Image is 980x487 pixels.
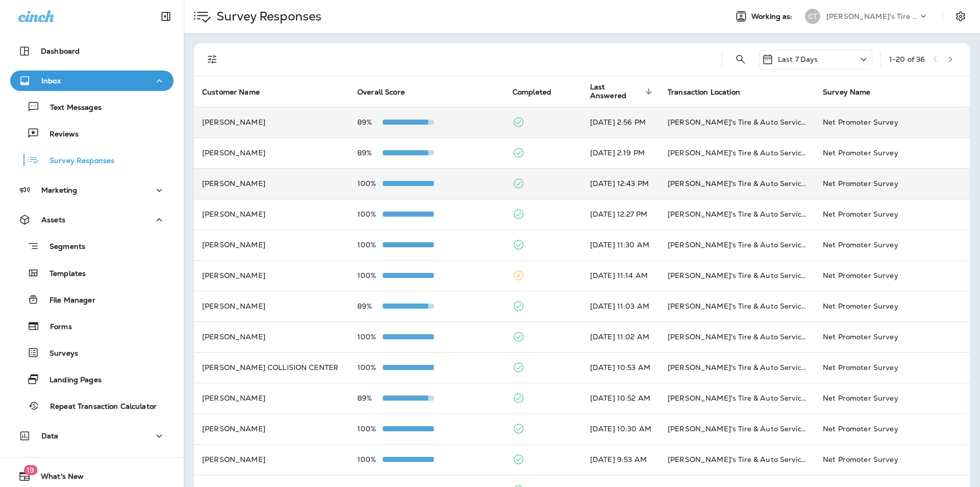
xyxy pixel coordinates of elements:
[40,103,102,113] p: Text Messages
[10,342,174,363] button: Surveys
[357,363,383,372] p: 100%
[512,87,565,97] span: Completed
[10,466,174,486] button: 19What's New
[659,444,815,475] td: [PERSON_NAME]'s Tire & Auto Service | [GEOGRAPHIC_DATA]
[668,87,753,97] span: Transaction Location
[805,9,820,24] div: CT
[582,199,659,229] td: [DATE] 12:27 PM
[10,395,174,416] button: Repeat Transaction Calculator
[194,137,349,168] td: [PERSON_NAME]
[194,260,349,291] td: [PERSON_NAME]
[357,394,383,402] p: 89%
[659,229,815,260] td: [PERSON_NAME]'s Tire & Auto Service | [GEOGRAPHIC_DATA]
[10,149,174,171] button: Survey Responses
[659,321,815,352] td: [PERSON_NAME]'s Tire & Auto Service | [PERSON_NAME]
[357,333,383,341] p: 100%
[357,271,383,280] p: 100%
[357,425,383,433] p: 100%
[751,12,795,21] span: Working as:
[582,352,659,383] td: [DATE] 10:53 AM
[39,242,85,252] p: Segments
[815,168,970,199] td: Net Promoter Survey
[194,352,349,383] td: [PERSON_NAME] COLLISION CENTER
[194,168,349,199] td: [PERSON_NAME]
[357,118,383,126] p: 89%
[357,88,405,97] span: Overall Score
[590,83,655,100] span: Last Answered
[582,229,659,260] td: [DATE] 11:30 AM
[212,9,322,24] p: Survey Responses
[659,413,815,444] td: [PERSON_NAME]'s Tire & Auto Service | [PERSON_NAME]
[194,229,349,260] td: [PERSON_NAME]
[730,49,751,69] button: Search Survey Responses
[659,352,815,383] td: [PERSON_NAME]'s Tire & Auto Service | [GEOGRAPHIC_DATA]
[357,210,383,218] p: 100%
[357,302,383,310] p: 89%
[582,321,659,352] td: [DATE] 11:02 AM
[10,315,174,337] button: Forms
[889,55,925,63] div: 1 - 20 of 36
[357,149,383,157] p: 89%
[39,269,86,279] p: Templates
[357,179,383,188] p: 100%
[39,376,102,385] p: Landing Pages
[10,368,174,390] button: Landing Pages
[951,7,970,26] button: Settings
[815,413,970,444] td: Net Promoter Survey
[512,88,551,97] span: Completed
[10,96,174,118] button: Text Messages
[194,383,349,413] td: [PERSON_NAME]
[194,291,349,321] td: [PERSON_NAME]
[659,199,815,229] td: [PERSON_NAME]'s Tire & Auto Service | [PERSON_NAME]
[582,168,659,199] td: [DATE] 12:43 PM
[40,322,72,332] p: Forms
[10,426,174,446] button: Data
[194,321,349,352] td: [PERSON_NAME]
[40,402,157,412] p: Repeat Transaction Calculator
[823,87,884,97] span: Survey Name
[41,47,80,55] p: Dashboard
[659,137,815,168] td: [PERSON_NAME]'s Tire & Auto Service | [GEOGRAPHIC_DATA]
[10,235,174,257] button: Segments
[194,199,349,229] td: [PERSON_NAME]
[582,107,659,137] td: [DATE] 2:56 PM
[659,260,815,291] td: [PERSON_NAME]'s Tire & Auto Service | [GEOGRAPHIC_DATA]
[815,137,970,168] td: Net Promoter Survey
[202,87,273,97] span: Customer Name
[194,107,349,137] td: [PERSON_NAME]
[582,444,659,475] td: [DATE] 9:53 AM
[41,186,77,194] p: Marketing
[668,88,740,97] span: Transaction Location
[815,352,970,383] td: Net Promoter Survey
[10,289,174,310] button: File Manager
[10,210,174,230] button: Assets
[10,123,174,144] button: Reviews
[582,413,659,444] td: [DATE] 10:30 AM
[659,168,815,199] td: [PERSON_NAME]'s Tire & Auto Service | [GEOGRAPHIC_DATA]
[152,6,180,27] button: Collapse Sidebar
[357,241,383,249] p: 100%
[659,291,815,321] td: [PERSON_NAME]'s Tire & Auto Service | [GEOGRAPHIC_DATA]
[815,444,970,475] td: Net Promoter Survey
[41,77,61,85] p: Inbox
[10,262,174,284] button: Templates
[582,137,659,168] td: [DATE] 2:19 PM
[10,180,174,200] button: Marketing
[202,49,223,69] button: Filters
[10,41,174,61] button: Dashboard
[39,130,79,140] p: Reviews
[357,87,418,97] span: Overall Score
[23,465,37,475] span: 19
[815,107,970,137] td: Net Promoter Survey
[823,88,871,97] span: Survey Name
[582,260,659,291] td: [DATE] 11:14 AM
[39,296,95,306] p: File Manager
[815,260,970,291] td: Net Promoter Survey
[194,413,349,444] td: [PERSON_NAME]
[590,83,642,100] span: Last Answered
[31,472,84,484] span: What's New
[778,55,818,63] p: Last 7 Days
[815,291,970,321] td: Net Promoter Survey
[39,156,114,166] p: Survey Responses
[815,321,970,352] td: Net Promoter Survey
